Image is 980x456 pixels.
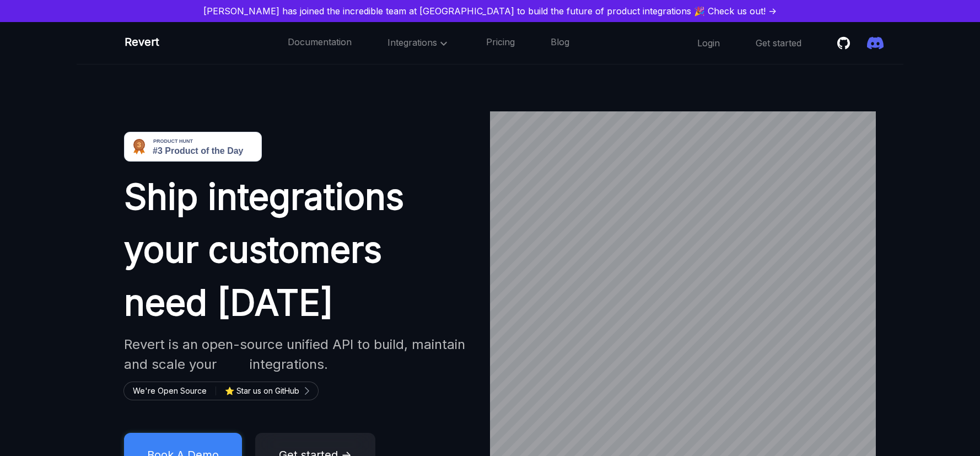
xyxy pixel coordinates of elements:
img: Revert - Open-source unified API to build product integrations | Product Hunt [124,132,262,162]
a: Blog [551,36,569,50]
h2: Revert is an open-source unified API to build, maintain and scale your integrations. [124,335,470,374]
h1: Ship integrations your customers need [DATE] [124,170,470,329]
a: ⭐ Star us on GitHub [225,384,308,398]
a: Get started [756,37,801,49]
a: Star revertinc/revert on Github [837,35,854,51]
a: Documentation [288,36,352,50]
a: [PERSON_NAME] has joined the incredible team at [GEOGRAPHIC_DATA] to build the future of product ... [4,4,976,18]
img: Revert logo [96,33,116,53]
a: Pricing [486,36,515,50]
a: Login [697,37,720,49]
span: Integrations [387,37,450,48]
div: Revert [125,33,159,53]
